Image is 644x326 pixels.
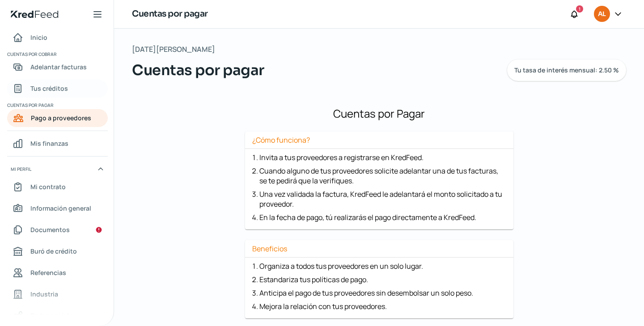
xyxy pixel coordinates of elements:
[30,83,68,94] span: Tus créditos
[30,181,66,192] span: Mi contrato
[30,32,47,43] span: Inicio
[7,101,106,109] span: Cuentas por pagar
[7,135,108,152] a: Mis finanzas
[7,264,108,282] a: Referencias
[132,43,215,56] span: [DATE][PERSON_NAME]
[7,242,108,260] a: Buró de crédito
[259,212,506,222] li: En la fecha de pago, tú realizarás el pago directamente a KredFeed.
[245,135,513,149] h3: ¿Cómo funciona?
[514,67,619,73] span: Tu tasa de interés mensual: 2.50 %
[30,288,58,300] span: Industria
[30,61,87,72] span: Adelantar facturas
[7,58,108,76] a: Adelantar facturas
[30,246,77,257] span: Buró de crédito
[259,166,506,186] li: Cuando alguno de tus proveedores solicite adelantar una de tus facturas, se te pedirá que la veri...
[136,106,623,121] h1: Cuentas por Pagar
[30,138,68,149] span: Mis finanzas
[259,288,506,298] li: Anticipa el pago de tus proveedores sin desembolsar un solo peso.
[30,203,91,214] span: Información general
[31,112,91,123] span: Pago a proveedores
[7,178,108,196] a: Mi contrato
[7,80,108,97] a: Tus créditos
[245,244,513,258] h3: Beneficios
[7,50,106,58] span: Cuentas por cobrar
[259,189,506,209] li: Una vez validada la factura, KredFeed le adelantará el monto solicitado a tu proveedor.
[598,9,606,20] span: AL
[30,267,66,278] span: Referencias
[7,29,108,47] a: Inicio
[7,199,108,217] a: Información general
[30,310,76,321] span: Redes sociales
[11,165,31,173] span: Mi perfil
[259,301,506,311] li: Mejora la relación con tus proveedores.
[259,275,506,284] li: Estandariza tus políticas de pago.
[7,109,108,127] a: Pago a proveedores
[259,152,506,162] li: Invita a tus proveedores a registrarse en KredFeed.
[579,5,580,13] span: 1
[30,224,70,235] span: Documentos
[7,307,108,325] a: Redes sociales
[132,8,208,21] h1: Cuentas por pagar
[132,59,264,81] span: Cuentas por pagar
[7,285,108,303] a: Industria
[7,221,108,239] a: Documentos
[259,261,506,271] li: Organiza a todos tus proveedores en un solo lugar.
